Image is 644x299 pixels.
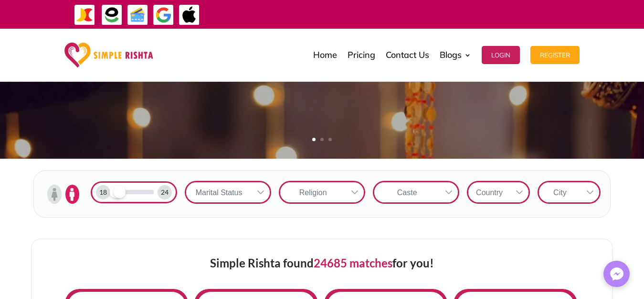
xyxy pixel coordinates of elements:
img: GooglePay-icon [153,4,174,26]
img: Messenger [607,265,626,284]
a: 3 [328,138,332,141]
a: 1 [312,138,316,141]
div: Caste [374,182,440,202]
img: JazzCash-icon [74,4,95,26]
a: Pricing [348,31,375,79]
div: 18 [96,185,110,199]
div: Country [468,182,510,202]
img: Credit Cards [127,4,148,26]
button: Login [482,46,520,64]
div: Religion [280,182,346,202]
div: City [539,182,581,202]
button: Register [530,46,580,64]
img: EasyPaisa-icon [101,4,123,26]
a: 2 [320,138,324,141]
div: 24 [158,185,172,199]
img: ApplePay-icon [179,4,200,26]
a: Login [482,31,520,79]
span: 24685 matches [314,256,392,270]
a: Home [313,31,337,79]
div: Marital Status [186,182,252,202]
span: Simple Rishta found for you! [210,256,434,270]
a: Contact Us [386,31,429,79]
a: Blogs [440,31,471,79]
a: Register [530,31,580,79]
